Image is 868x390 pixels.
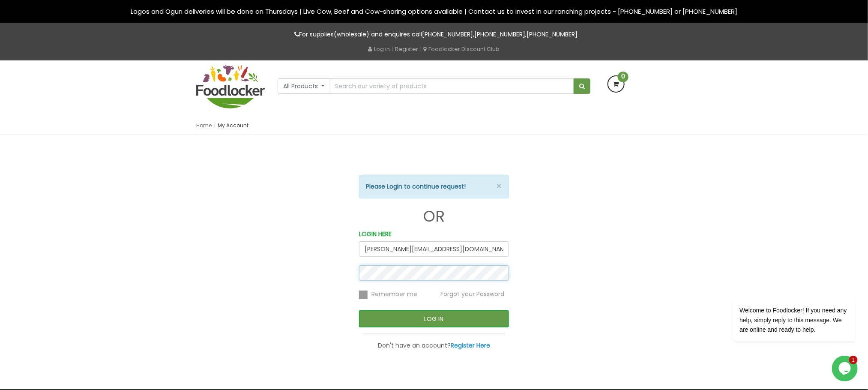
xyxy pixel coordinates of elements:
a: Register [395,45,419,53]
a: Foodlocker Discount Club [424,45,500,53]
span: | [420,45,422,53]
a: [PHONE_NUMBER] [475,30,526,39]
span: | [392,45,394,53]
span: Forgot your Password [440,290,504,299]
button: × [496,182,502,191]
p: Don't have an account? [359,341,509,351]
span: 0 [618,72,629,82]
button: LOG IN [359,310,509,327]
iframe: chat widget [705,222,859,351]
a: Home [196,122,212,129]
span: Remember me [371,290,417,299]
a: Log in [368,45,390,53]
h1: OR [359,208,509,225]
a: [PHONE_NUMBER] [422,30,473,39]
a: Register Here [451,341,490,350]
a: [PHONE_NUMBER] [527,30,578,39]
span: Lagos and Ogun deliveries will be done on Thursdays | Live Cow, Beef and Cow-sharing options avai... [131,7,737,16]
label: LOGIN HERE [359,229,392,239]
a: Forgot your Password [440,290,504,298]
p: For supplies(wholesale) and enquires call , , [196,30,672,39]
button: All Products [278,78,330,94]
strong: Please Login to continue request! [366,182,466,191]
img: FoodLocker [196,65,265,108]
input: Email [359,241,509,257]
input: Search our variety of products [330,78,574,94]
iframe: chat widget [832,356,859,381]
iframe: fb:login_button Facebook Social Plugin [381,152,487,169]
